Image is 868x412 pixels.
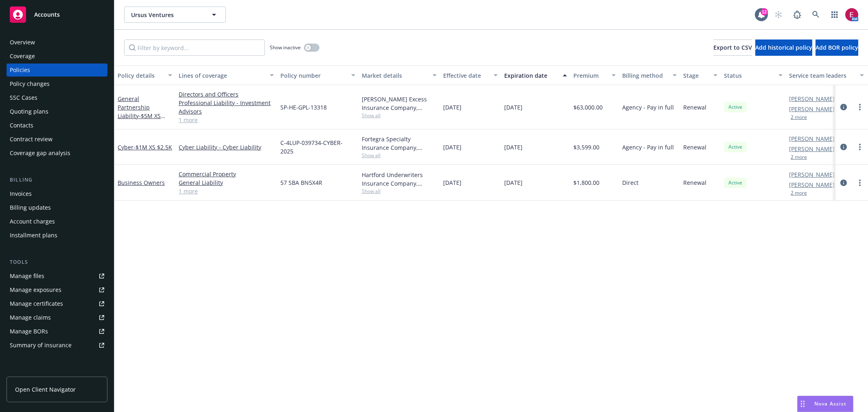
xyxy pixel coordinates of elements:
div: Stage [683,71,708,80]
span: Show all [362,152,437,159]
button: Premium [570,66,619,85]
span: Show inactive [270,44,301,51]
span: [DATE] [504,103,523,112]
a: [PERSON_NAME] [789,105,835,113]
a: [PERSON_NAME] [789,94,835,103]
a: Manage claims [7,311,107,324]
a: Accounts [7,3,107,26]
a: [PERSON_NAME] [789,134,835,143]
span: Direct [622,178,638,187]
span: [DATE] [443,143,461,151]
div: Quoting plans [10,105,48,118]
span: [DATE] [504,143,523,151]
div: Premium [573,71,607,80]
span: Renewal [683,178,706,187]
a: Coverage gap analysis [7,147,107,160]
a: 1 more [179,116,274,124]
button: Service team leaders [786,66,867,85]
span: $3,599.00 [573,143,599,151]
span: Show all [362,188,437,195]
div: Contract review [10,133,52,146]
a: Professional Liability - Investment Advisors [179,99,274,116]
div: Contacts [10,119,33,132]
span: $63,000.00 [573,103,603,112]
span: 57 SBA BN5X4R [280,178,322,187]
span: Active [727,179,743,186]
a: circleInformation [839,142,848,152]
a: Installment plans [7,229,107,242]
button: Effective date [440,66,501,85]
button: 2 more [791,115,807,120]
button: Stage [680,66,721,85]
div: Policies [10,64,30,77]
button: Export to CSV [713,39,752,56]
div: Summary of insurance [10,339,72,352]
div: Status [724,71,774,80]
button: Nova Assist [797,396,853,412]
a: Billing updates [7,201,107,214]
div: Policy changes [10,77,50,90]
a: Quoting plans [7,105,107,118]
span: Open Client Navigator [15,385,76,394]
span: SP-HE-GPL-13318 [280,103,327,112]
span: [DATE] [504,178,523,187]
button: Market details [359,66,440,85]
button: Lines of coverage [175,66,277,85]
div: Billing method [622,71,668,80]
a: Policies [7,64,107,77]
a: Manage BORs [7,325,107,338]
div: Billing updates [10,201,51,214]
a: Overview [7,36,107,49]
div: Hartford Underwriters Insurance Company, Hartford Insurance Group [362,171,437,188]
span: Export to CSV [713,44,752,51]
button: Add historical policy [755,39,812,56]
div: Invoices [10,187,32,200]
div: Service team leaders [789,71,855,80]
div: Analytics hub [7,368,107,376]
a: more [855,142,865,152]
a: General Liability [179,178,274,187]
div: Manage claims [10,311,51,324]
a: more [855,178,865,188]
a: Manage exposures [7,283,107,296]
div: Billing [7,176,107,184]
div: Coverage gap analysis [10,147,70,160]
span: $1,800.00 [573,178,599,187]
a: Switch app [826,7,843,23]
span: Ursus Ventures [131,11,201,19]
span: [DATE] [443,103,461,112]
a: Cyber Liability - Cyber Liability [179,143,274,151]
div: SSC Cases [10,91,37,104]
a: Commercial Property [179,170,274,178]
div: Manage files [10,270,44,283]
button: Status [721,66,786,85]
span: Renewal [683,143,706,151]
a: Manage files [7,270,107,283]
a: Start snowing [770,7,787,23]
a: 1 more [179,187,274,195]
div: Account charges [10,215,55,228]
a: Summary of insurance [7,339,107,352]
button: Billing method [619,66,680,85]
span: - $1M XS $2.5K [133,143,172,151]
a: circleInformation [839,102,848,112]
a: Directors and Officers [179,90,274,99]
div: Expiration date [504,71,558,80]
div: Policy details [118,71,163,80]
a: Policy changes [7,77,107,90]
button: 2 more [791,191,807,195]
span: Agency - Pay in full [622,143,674,151]
span: Agency - Pay in full [622,103,674,112]
div: Manage exposures [10,283,61,296]
div: Overview [10,36,35,49]
span: Add historical policy [755,44,812,51]
span: Accounts [34,11,60,18]
span: Renewal [683,103,706,112]
span: Active [727,143,743,151]
a: SSC Cases [7,91,107,104]
div: Coverage [10,50,35,63]
div: Policy number [280,71,346,80]
span: [DATE] [443,178,461,187]
div: Installment plans [10,229,57,242]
